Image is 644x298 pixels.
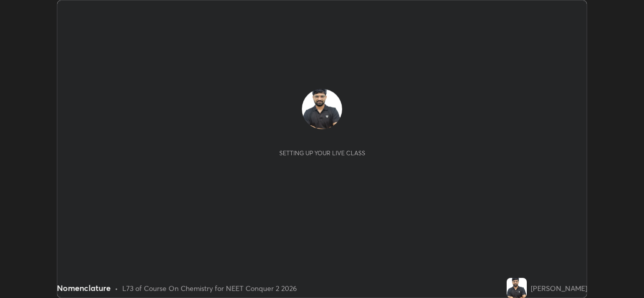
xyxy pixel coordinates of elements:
img: cf491ae460674f9490001725c6d479a7.jpg [507,278,527,298]
img: cf491ae460674f9490001725c6d479a7.jpg [302,89,342,129]
div: L73 of Course On Chemistry for NEET Conquer 2 2026 [122,283,297,293]
div: Nomenclature [57,282,111,294]
div: • [115,283,118,293]
div: Setting up your live class [279,149,365,157]
div: [PERSON_NAME] [531,283,587,293]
